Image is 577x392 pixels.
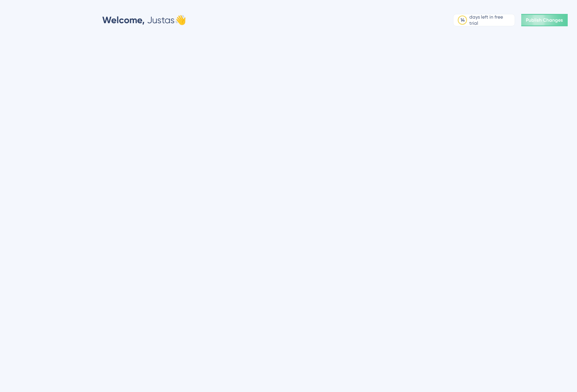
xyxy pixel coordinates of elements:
[102,14,186,26] div: Justas 👋
[102,14,145,26] span: Welcome,
[469,14,512,26] div: days left in free trial
[460,17,465,23] div: 14
[526,17,563,23] span: Publish Changes
[521,14,568,26] button: Publish Changes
